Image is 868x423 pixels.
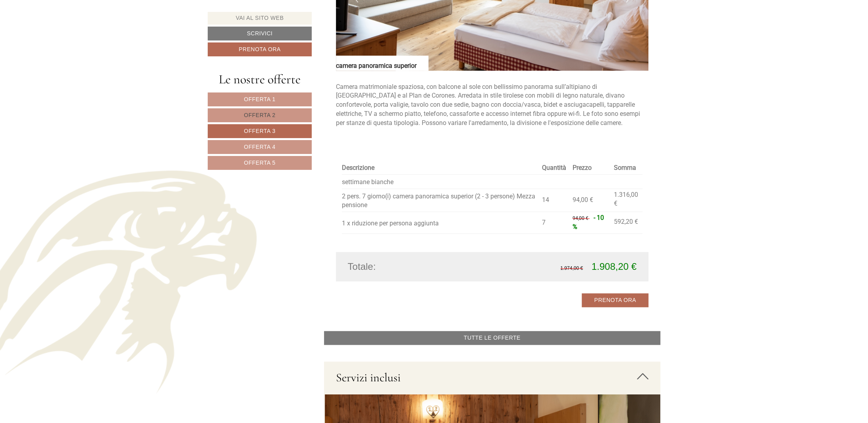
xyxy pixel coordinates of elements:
[569,162,611,174] th: Prezzo
[336,56,428,71] div: camera panoramica superior
[342,260,492,273] div: Totale:
[573,196,593,204] span: 94,00 €
[336,83,649,128] p: Camera matrimoniale spaziosa, con balcone al sole con bellissimo panorama sull’altipiano di [GEOG...
[208,70,312,88] div: Le nostre offerte
[611,162,642,174] th: Somma
[539,162,569,174] th: Quantità
[244,112,275,118] span: Offerta 2
[560,265,583,271] span: 1.974,00 €
[244,96,275,102] span: Offerta 1
[539,212,569,234] td: 7
[573,215,588,221] span: 94,00 €
[208,42,312,56] a: Prenota ora
[592,261,637,272] span: 1.908,20 €
[324,331,661,345] a: TUTTE LE OFFERTE
[611,212,642,234] td: 592,20 €
[342,162,539,174] th: Descrizione
[208,27,312,40] a: Scrivici
[208,12,312,25] a: Vai al sito web
[244,128,275,134] span: Offerta 3
[342,188,539,212] td: 2 pers. 7 giorno(i) camera panoramica superior (2 - 3 persone) Mezza pensione
[342,212,539,234] td: 1 x riduzione per persona aggiunta
[611,188,642,212] td: 1.316,00 €
[582,293,648,307] a: Prenota ora
[539,188,569,212] td: 14
[324,361,661,394] div: Servizi inclusi
[342,174,539,188] td: settimane bianche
